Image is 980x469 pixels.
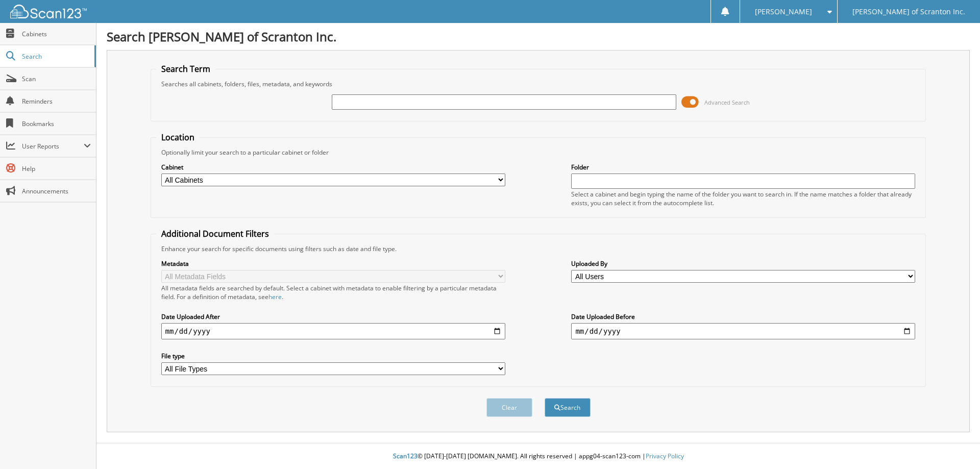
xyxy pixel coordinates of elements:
[22,187,91,195] span: Announcements
[571,312,915,321] label: Date Uploaded Before
[755,9,812,15] span: [PERSON_NAME]
[22,75,91,83] span: Scan
[571,190,915,207] div: Select a cabinet and begin typing the name of the folder you want to search in. If the name match...
[161,352,505,360] label: File type
[10,5,87,18] img: scan123-logo-white.svg
[22,30,91,38] span: Cabinets
[571,323,915,339] input: end
[22,97,91,106] span: Reminders
[161,312,505,321] label: Date Uploaded After
[704,98,750,106] span: Advanced Search
[107,28,970,45] h1: Search [PERSON_NAME] of Scranton Inc.
[156,63,215,75] legend: Search Term
[22,52,89,61] span: Search
[486,398,532,417] button: Clear
[156,148,921,157] div: Optionally limit your search to a particular cabinet or folder
[161,259,505,268] label: Metadata
[22,164,91,173] span: Help
[22,119,91,128] span: Bookmarks
[156,132,200,143] legend: Location
[571,259,915,268] label: Uploaded By
[22,142,84,151] span: User Reports
[268,292,282,301] a: here
[161,163,505,171] label: Cabinet
[161,284,505,301] div: All metadata fields are searched by default. Select a cabinet with metadata to enable filtering b...
[545,398,591,417] button: Search
[156,80,921,88] div: Searches all cabinets, folders, files, metadata, and keywords
[156,228,274,239] legend: Additional Document Filters
[161,323,505,339] input: start
[156,244,921,253] div: Enhance your search for specific documents using filters such as date and file type.
[571,163,915,171] label: Folder
[96,444,980,469] div: © [DATE]-[DATE] [DOMAIN_NAME]. All rights reserved | appg04-scan123-com |
[393,452,418,460] span: Scan123
[852,9,965,15] span: [PERSON_NAME] of Scranton Inc.
[646,452,684,460] a: Privacy Policy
